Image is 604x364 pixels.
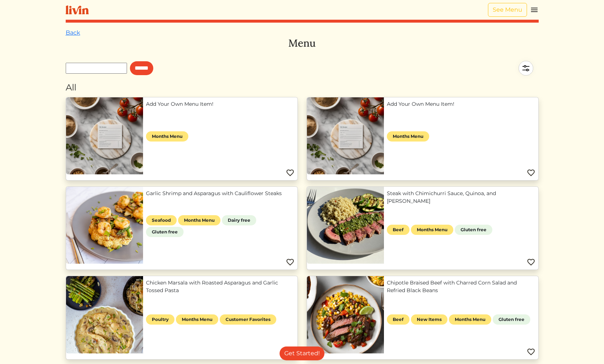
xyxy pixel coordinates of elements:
a: See Menu [488,3,527,17]
img: filter-5a7d962c2457a2d01fc3f3b070ac7679cf81506dd4bc827d76cf1eb68fb85cd7.svg [513,55,539,81]
img: Favorite menu item [527,258,535,267]
a: Garlic Shrimp and Asparagus with Cauliflower Steaks [146,190,295,197]
img: Favorite menu item [527,169,535,177]
a: Get Started! [280,346,324,360]
img: livin-logo-a0d97d1a881af30f6274990eb6222085a2533c92bbd1e4f22c21b4f0d0e3210c.svg [66,5,89,15]
a: Add Your Own Menu Item! [146,100,295,108]
a: Add Your Own Menu Item! [387,100,535,108]
h3: Menu [66,37,539,50]
div: All [66,81,539,94]
a: Steak with Chimichurri Sauce, Quinoa, and [PERSON_NAME] [387,190,535,205]
a: Back [66,29,80,36]
a: Chipotle Braised Beef with Charred Corn Salad and Refried Black Beans [387,279,535,294]
img: Favorite menu item [286,258,295,267]
a: Chicken Marsala with Roasted Asparagus and Garlic Tossed Pasta [146,279,295,294]
img: menu_hamburger-cb6d353cf0ecd9f46ceae1c99ecbeb4a00e71ca567a856bd81f57e9d8c17bb26.svg [530,5,539,14]
img: Favorite menu item [286,169,295,177]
